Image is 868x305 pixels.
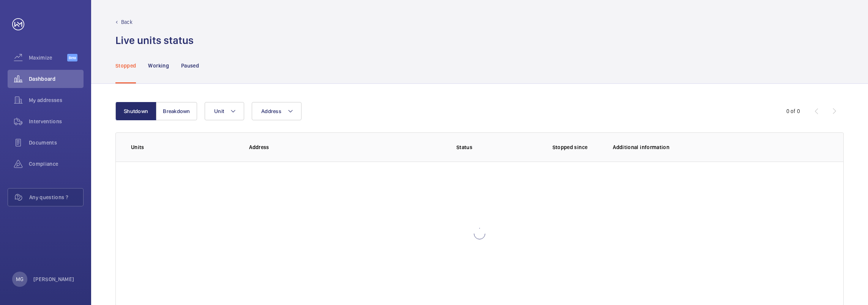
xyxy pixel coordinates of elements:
p: Status [394,143,535,151]
span: Address [261,108,281,114]
button: Address [252,102,301,120]
p: Address [249,143,388,151]
p: Stopped since [552,143,601,151]
h1: Live units status [115,33,194,47]
p: [PERSON_NAME] [33,275,74,283]
span: Documents [29,139,84,146]
p: Units [131,143,237,151]
button: Unit [205,102,244,120]
span: Any questions ? [29,193,83,201]
p: Working [148,62,169,69]
span: Beta [67,54,77,61]
div: 0 of 0 [786,107,800,115]
button: Shutdown [115,102,156,120]
p: MG [16,275,24,283]
button: Breakdown [156,102,197,120]
p: Stopped [115,62,136,69]
span: Interventions [29,118,84,125]
p: Additional information [613,143,828,151]
span: Unit [214,108,224,114]
span: My addresses [29,96,84,104]
span: Compliance [29,160,84,168]
p: Paused [181,62,199,69]
span: Dashboard [29,75,84,83]
p: Back [121,18,133,26]
span: Maximize [29,54,67,61]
